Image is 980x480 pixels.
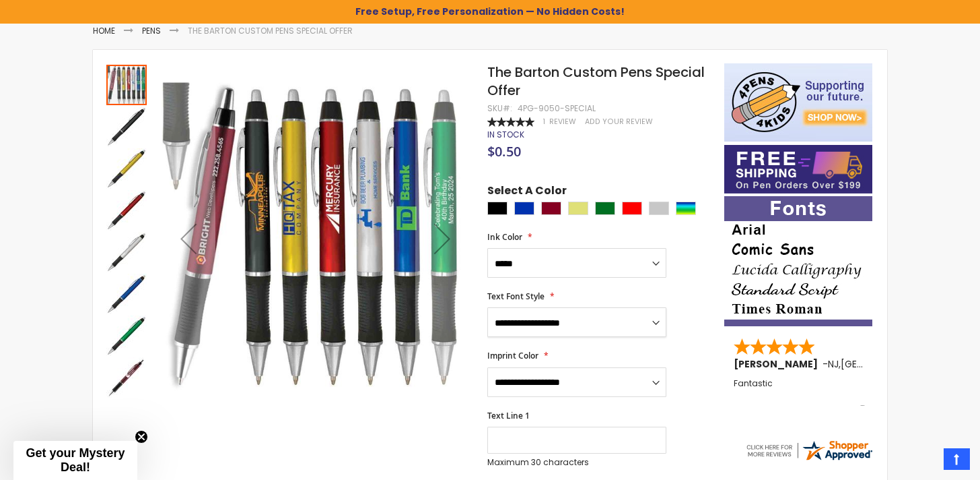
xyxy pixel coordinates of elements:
div: The Barton Custom Pens Special Offer [106,63,148,105]
img: The Barton Custom Pens Special Offer [106,232,147,272]
strong: SKU [487,102,512,114]
span: Ink Color [487,231,522,243]
img: Free shipping on orders over $199 [724,145,872,193]
img: The Barton Custom Pens Special Offer [106,316,147,356]
img: The Barton Custom Pens Special Offer [162,83,469,391]
span: $0.50 [487,142,521,160]
div: Black [487,202,508,215]
div: Gold [568,202,588,215]
div: 4PG-9050-SPECIAL [518,103,596,114]
div: Burgundy [541,202,561,215]
img: 4pens 4 kids [724,63,872,142]
div: Silver [649,202,669,215]
div: The Barton Custom Pens Special Offer [106,147,148,189]
span: Text Font Style [487,291,545,302]
div: Availability [487,129,524,140]
span: 1 [543,117,545,127]
div: Next [415,63,469,413]
div: Assorted [676,202,696,215]
div: The Barton Custom Pens Special Offer [106,189,148,231]
span: Review [549,117,576,127]
img: The Barton Custom Pens Special Offer [106,148,147,189]
span: NJ [828,357,839,371]
img: The Barton Custom Pens Special Offer [106,190,147,231]
span: [PERSON_NAME] [734,357,823,371]
img: The Barton Custom Pens Special Offer [106,107,147,147]
div: The Barton Custom Pens Special Offer [106,272,148,314]
div: Fantastic [734,379,864,408]
p: Maximum 30 characters [487,457,666,468]
span: Get your Mystery Deal! [26,446,125,474]
div: 100% [487,117,534,127]
span: In stock [487,129,524,140]
img: font-personalization-examples [724,196,872,326]
span: Text Line 1 [487,410,530,421]
img: 4pens.com widget logo [744,438,874,462]
span: Select A Color [487,183,567,202]
a: Home [93,25,115,36]
button: Close teaser [135,430,148,444]
span: [GEOGRAPHIC_DATA] [841,357,940,371]
span: - , [823,357,940,371]
span: The Barton Custom Pens Special Offer [487,63,705,100]
div: The Barton Custom Pens Special Offer [106,231,148,272]
img: The Barton Custom Pens Special Offer [106,357,147,398]
a: Pens [142,25,161,36]
a: Add Your Review [585,117,653,127]
a: Top [944,448,970,470]
div: Previous [162,63,215,413]
div: Blue [514,202,534,215]
a: 4pens.com certificate URL [744,454,874,465]
div: The Barton Custom Pens Special Offer [106,314,148,356]
img: The Barton Custom Pens Special Offer [106,274,147,314]
span: Imprint Color [487,350,538,361]
div: Get your Mystery Deal!Close teaser [13,441,137,480]
div: The Barton Custom Pens Special Offer [106,356,147,398]
div: Green [595,202,615,215]
a: 1 Review [543,117,578,127]
div: The Barton Custom Pens Special Offer [106,105,148,147]
div: Red [622,202,642,215]
li: The Barton Custom Pens Special Offer [188,26,353,36]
